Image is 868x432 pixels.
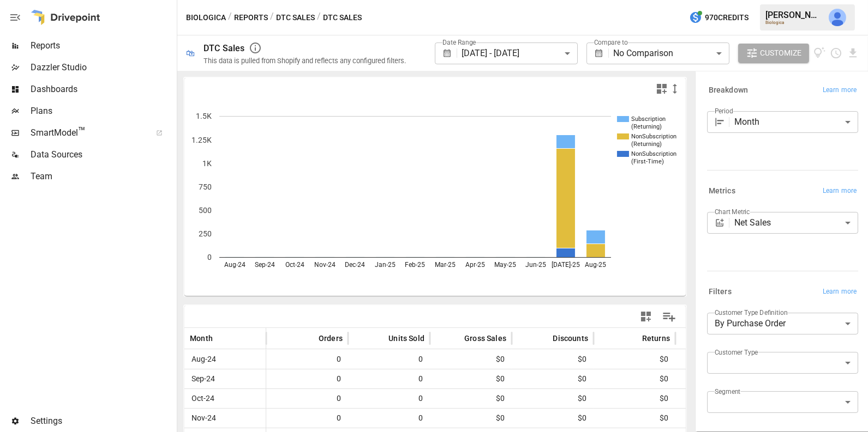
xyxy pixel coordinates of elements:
[78,125,86,138] span: ™
[553,333,588,344] span: Discounts
[517,409,588,428] span: $0
[525,261,546,269] text: Jun-25
[847,47,859,59] button: Download report
[184,100,686,296] svg: A chart.
[631,141,662,148] text: (Returning)
[272,369,343,388] span: 0
[631,115,666,123] text: Subscription
[199,182,212,191] text: 750
[823,85,857,96] span: Learn more
[822,2,853,33] button: Julie Wilton
[536,331,552,346] button: Sort
[631,123,662,130] text: (Returning)
[599,369,670,388] span: $0
[31,126,144,139] span: SmartModel
[715,106,733,115] label: Period
[199,206,212,215] text: 500
[760,46,801,60] span: Customize
[585,261,606,269] text: Aug-25
[435,389,506,408] span: $0
[203,57,406,65] div: This data is pulled from Shopify and reflects any configured filters.
[613,42,729,64] div: No Comparison
[517,389,588,408] span: $0
[285,261,304,269] text: Oct-24
[599,409,670,428] span: $0
[302,331,318,346] button: Sort
[190,409,218,428] span: Nov-24
[405,261,426,269] text: Feb-25
[31,170,175,183] span: Team
[31,83,175,96] span: Dashboards
[272,409,343,428] span: 0
[442,38,476,47] label: Date Range
[186,11,226,25] button: Biologica
[203,43,244,53] div: DTC Sales
[191,136,212,144] text: 1.25K
[715,387,740,396] label: Segment
[705,11,749,25] span: 970 Credits
[31,148,175,161] span: Data Sources
[199,229,212,238] text: 250
[190,389,216,408] span: Oct-24
[435,409,506,428] span: $0
[738,44,809,63] button: Customize
[829,9,846,26] img: Julie Wilton
[681,409,752,428] span: $0
[207,253,212,261] text: 0
[435,369,506,388] span: $0
[823,287,857,297] span: Learn more
[354,409,424,428] span: 0
[317,11,321,25] div: /
[388,333,424,344] span: Units Sold
[190,369,217,388] span: Sep-24
[372,331,387,346] button: Sort
[631,150,677,157] text: NonSubscription
[234,11,268,25] button: Reports
[681,350,752,369] span: $0
[685,8,753,28] button: 970Credits
[734,212,858,234] div: Net Sales
[626,331,641,346] button: Sort
[599,350,670,369] span: $0
[202,159,212,168] text: 1K
[830,47,842,59] button: Schedule report
[823,186,857,197] span: Learn more
[657,305,681,329] button: Manage Columns
[270,11,274,25] div: /
[552,261,580,269] text: [DATE]-25
[190,333,213,344] span: Month
[345,261,365,269] text: Dec-24
[631,158,664,165] text: (First-Time)
[196,112,212,120] text: 1.5K
[354,389,424,408] span: 0
[314,261,336,269] text: Nov-24
[813,44,826,63] button: View documentation
[465,261,485,269] text: Apr-25
[190,350,218,369] span: Aug-24
[354,369,424,388] span: 0
[631,133,677,140] text: NonSubscription
[517,369,588,388] span: $0
[765,10,822,20] div: [PERSON_NAME]
[31,105,175,118] span: Plans
[435,350,506,369] span: $0
[517,350,588,369] span: $0
[255,261,275,269] text: Sep-24
[464,333,506,344] span: Gross Sales
[448,331,463,346] button: Sort
[594,38,628,47] label: Compare to
[734,111,858,133] div: Month
[707,313,858,334] div: By Purchase Order
[599,389,670,408] span: $0
[681,369,752,388] span: $0
[272,350,343,369] span: 0
[224,261,246,269] text: Aug-24
[642,333,670,344] span: Returns
[375,261,396,269] text: Jan-25
[272,389,343,408] span: 0
[462,42,577,64] div: [DATE] - [DATE]
[214,331,229,346] button: Sort
[765,20,822,25] div: Biologica
[494,261,516,269] text: May-25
